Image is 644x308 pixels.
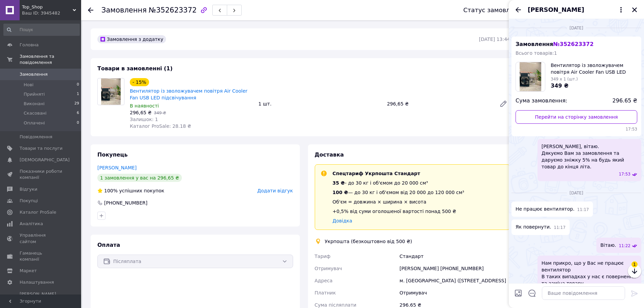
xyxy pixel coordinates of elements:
a: Перейти на сторінку замовлення [516,110,637,124]
div: Замовлення з додатку [97,35,166,43]
a: Довідка [333,218,352,223]
div: 296,65 ₴ [384,99,494,109]
span: 296.65 ₴ [613,97,637,105]
span: №352623372 [149,6,197,14]
span: 6 [77,110,79,116]
span: 1 [631,261,638,267]
div: 26.07.2025 [511,189,641,196]
div: Укрпошта (безкоштовно від 500 ₴) [323,238,414,245]
div: Об'єм = довжина × ширина × висота [333,198,464,205]
span: Оплачені [24,120,45,126]
span: Маркет [20,268,37,274]
div: Отримувач [398,287,511,299]
div: — до 30 кг і об'ємом від 20 000 до 120 000 см³ [333,189,464,196]
span: 0 [77,120,79,126]
span: Сума післяплати [315,302,357,308]
span: Всього товарів: 1 [516,50,557,56]
span: Повідомлення [20,134,52,140]
span: [DATE] [567,190,586,196]
span: Вітаю. [600,242,616,249]
div: 1 замовлення у вас на 296,65 ₴ [97,174,182,182]
span: Нам прикро, що у Вас не працює вентилятор В таких випадках у нас є повернення та заміна товару. [542,260,637,287]
span: Тариф [315,254,331,259]
div: Статус замовлення [463,7,525,14]
span: 349 ₴ [154,111,166,115]
time: [DATE] 13:44 [479,37,510,42]
span: 11:17 26.07.2025 [577,207,589,213]
img: Вентилятор із зволожувачем повітря Air Cooler Fan USB LED підсвічування [101,78,121,105]
span: Налаштування [20,279,54,285]
div: 1 шт. [256,99,384,109]
span: 296,65 ₴ [130,110,151,115]
span: 349 ₴ [551,82,569,89]
span: Гаманець компанії [20,250,63,262]
span: Top_Shop [22,4,73,10]
span: Не працює вентилятор. [516,206,574,213]
span: 11:22 26.07.2025 [619,243,630,249]
span: 35 ₴ [333,180,345,186]
div: - до 30 кг і об'ємом до 20 000 см³ [333,180,464,186]
span: Вентилятор із зволожувачем повітря Air Cooler Fan USB LED підсвічування [551,62,637,75]
a: Вентилятор із зволожувачем повітря Air Cooler Fan USB LED підсвічування [130,88,247,100]
span: Прийняті [24,91,45,97]
button: Закрити [630,6,639,14]
div: успішних покупок [97,187,164,194]
div: [PERSON_NAME] [PHONE_NUMBER] [398,262,511,275]
span: Управління сайтом [20,232,63,244]
div: - 15% [130,78,149,86]
button: [PERSON_NAME] [528,5,625,14]
div: Повернутися назад [88,7,93,14]
span: Додати відгук [257,188,293,193]
div: Стандарт [398,250,511,262]
span: Каталог ProSale [20,209,56,215]
span: Покупці [20,198,38,204]
div: 22.07.2025 [511,24,641,31]
span: Замовлення [101,6,147,14]
span: 100 ₴ [333,190,348,195]
span: Відгуки [20,186,37,192]
button: Відкрити шаблони відповідей [528,289,536,298]
span: 0 [77,82,79,88]
a: [PERSON_NAME] [97,165,137,170]
span: [DEMOGRAPHIC_DATA] [20,157,70,163]
span: Каталог ProSale: 28.18 ₴ [130,123,191,129]
div: [PHONE_NUMBER] [103,199,148,206]
span: № 352623372 [553,41,593,47]
span: Показники роботи компанії [20,168,63,181]
img: 6539744931_w100_h100_ventilyator-iz-zvolozhuvachem.jpg [520,62,542,91]
div: Ваш ID: 3945482 [22,10,81,16]
span: 17:53 22.07.2025 [516,126,637,132]
span: Оплата [97,242,120,248]
div: +0,5% від суми оголошеної вартості понад 500 ₴ [333,208,464,215]
div: м. [GEOGRAPHIC_DATA] ([STREET_ADDRESS] [398,275,511,287]
span: [DATE] [567,25,586,31]
span: Замовлення [20,71,48,77]
span: Головна [20,42,39,48]
span: Платник [315,290,336,295]
span: Спецтариф Укрпошта Стандарт [333,171,420,176]
span: 11:17 26.07.2025 [554,225,566,231]
span: 349 x 1 (шт.) [551,77,578,81]
span: 29 [74,101,79,107]
span: Товари та послуги [20,145,63,151]
span: Аналітика [20,221,43,227]
span: Як повернути. [516,223,551,231]
span: 1 [77,91,79,97]
span: Замовлення та повідомлення [20,53,81,66]
a: Редагувати [497,97,510,111]
span: Покупець [97,151,128,158]
span: [PERSON_NAME], вітаю. Дякуємо Вам за замовлення та даруємо зніжку 5% на будь який товар до кінця ... [542,143,637,170]
span: Товари в замовленні (1) [97,65,173,72]
span: Скасовані [24,110,47,116]
span: [PERSON_NAME] [528,5,584,14]
span: Виконані [24,101,45,107]
span: Доставка [315,151,344,158]
span: Замовлення [516,41,594,47]
span: Адреса [315,278,333,283]
span: В наявності [130,103,159,109]
span: Нові [24,82,33,88]
button: Назад [514,6,522,14]
span: 100% [104,188,118,193]
input: Пошук [3,24,80,36]
span: Залишок: 1 [130,117,158,122]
